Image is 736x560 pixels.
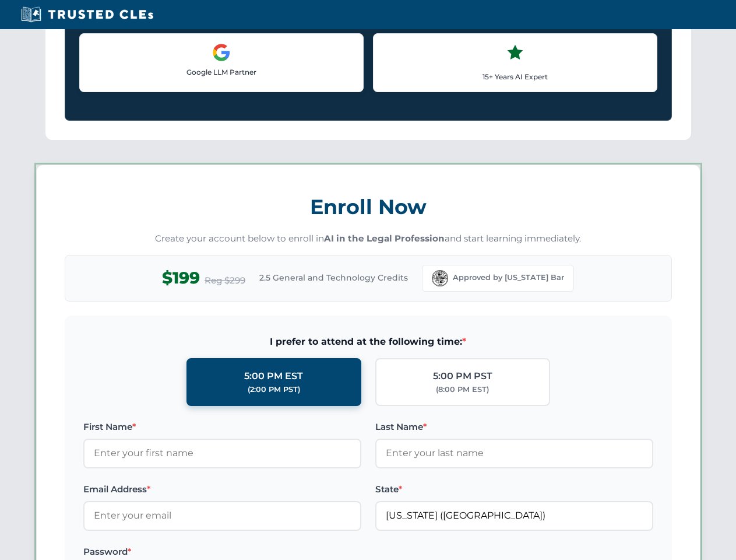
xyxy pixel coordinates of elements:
img: Florida Bar [432,270,448,286]
input: Enter your email [83,501,361,530]
label: Last Name [375,420,653,434]
strong: AI in the Legal Profession [324,233,445,244]
label: First Name [83,420,361,434]
label: Email Address [83,482,361,496]
p: Google LLM Partner [89,66,354,78]
h3: Enroll Now [65,188,672,225]
span: I prefer to attend at the following time: [83,334,653,349]
div: 5:00 PM PST [433,369,492,384]
div: (8:00 PM EST) [436,384,489,395]
div: (2:00 PM PST) [248,384,300,395]
input: Enter your first name [83,439,361,468]
span: Approved by [US_STATE] Bar [453,272,564,283]
input: Florida (FL) [375,501,653,530]
span: Reg $299 [205,274,245,288]
span: 2.5 General and Technology Credits [259,271,408,284]
span: $199 [162,265,200,291]
img: Google [212,43,231,62]
label: State [375,482,653,496]
p: 15+ Years AI Expert [383,71,647,82]
label: Password [83,545,361,559]
div: 5:00 PM EST [244,369,303,384]
img: Trusted CLEs [17,6,157,23]
input: Enter your last name [375,439,653,468]
p: Create your account below to enroll in and start learning immediately. [65,232,672,246]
